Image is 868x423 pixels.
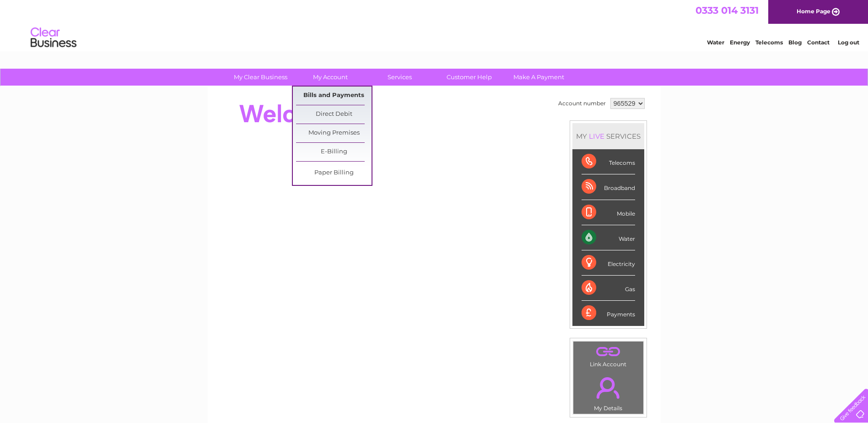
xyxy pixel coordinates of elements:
[572,123,644,149] div: MY SERVICES
[296,143,372,161] a: E-Billing
[582,250,635,276] div: Electricity
[501,69,577,86] a: Make A Payment
[292,69,368,86] a: My Account
[573,341,644,370] td: Link Account
[755,39,783,46] a: Telecoms
[223,69,298,86] a: My Clear Business
[582,200,635,225] div: Mobile
[807,39,830,46] a: Contact
[576,372,641,404] a: .
[296,164,372,182] a: Paper Billing
[576,344,641,360] a: .
[707,39,724,46] a: Water
[573,369,644,414] td: My Details
[730,39,750,46] a: Energy
[582,149,635,174] div: Telecoms
[695,5,759,16] a: 0333 014 3131
[582,174,635,200] div: Broadband
[556,96,608,111] td: Account number
[587,132,606,141] div: LIVE
[296,87,372,105] a: Bills and Payments
[838,39,859,46] a: Log out
[582,276,635,301] div: Gas
[218,5,651,44] div: Clear Business is a trading name of Verastar Limited (registered in [GEOGRAPHIC_DATA] No. 3667643...
[296,105,372,124] a: Direct Debit
[582,225,635,250] div: Water
[431,69,507,86] a: Customer Help
[788,39,802,46] a: Blog
[582,301,635,325] div: Payments
[362,69,437,86] a: Services
[30,24,77,52] img: logo.png
[296,124,372,142] a: Moving Premises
